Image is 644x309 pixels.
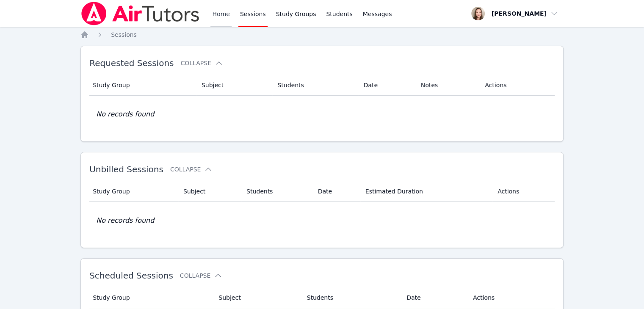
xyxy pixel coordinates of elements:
th: Date [401,287,468,308]
span: Scheduled Sessions [89,270,173,281]
th: Notes [416,75,480,96]
th: Subject [196,75,273,96]
th: Date [313,181,360,202]
th: Study Group [89,181,178,202]
td: No records found [89,96,555,133]
th: Actions [480,75,555,96]
button: Collapse [170,165,213,174]
th: Students [272,75,358,96]
th: Students [241,181,313,202]
th: Study Group [89,287,213,308]
th: Study Group [89,75,196,96]
th: Subject [178,181,241,202]
span: Unbilled Sessions [89,164,163,174]
span: Messages [363,10,392,18]
a: Sessions [111,30,137,39]
span: Requested Sessions [89,58,174,68]
th: Actions [468,287,555,308]
button: Collapse [180,59,223,67]
th: Actions [492,181,555,202]
button: Collapse [180,271,222,280]
nav: Breadcrumb [80,30,564,39]
th: Estimated Duration [360,181,492,202]
img: Air Tutors [80,2,200,25]
span: Sessions [111,31,137,38]
th: Date [359,75,416,96]
td: No records found [89,202,555,239]
th: Subject [213,287,301,308]
th: Students [302,287,402,308]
